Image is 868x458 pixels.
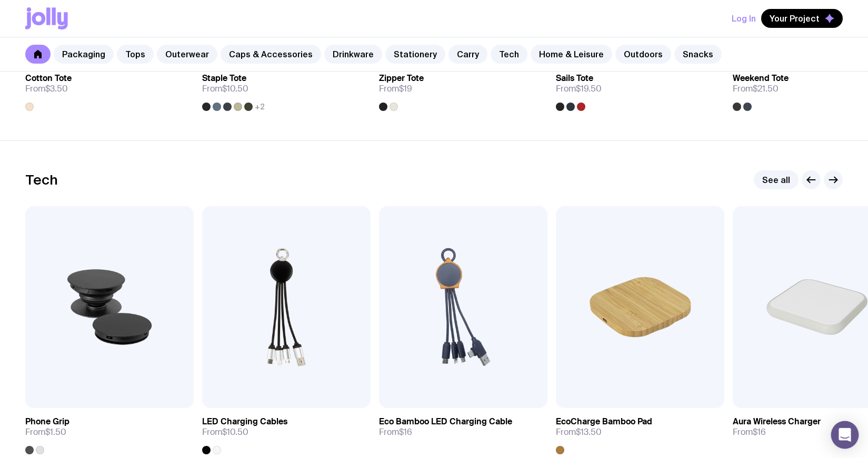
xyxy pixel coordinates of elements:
span: $21.50 [753,83,779,94]
span: $19 [399,83,412,94]
span: From [25,84,68,94]
span: $3.50 [45,83,68,94]
span: From [202,427,248,437]
span: +2 [255,103,265,111]
span: $13.50 [576,426,602,437]
span: $10.50 [222,426,248,437]
a: Phone GripFrom$1.50 [25,408,194,454]
span: Your Project [770,13,820,24]
a: Staple ToteFrom$10.50+2 [202,65,371,111]
a: Carry [448,45,487,64]
a: Cotton ToteFrom$3.50 [25,65,194,111]
span: $10.50 [222,83,248,94]
h3: Weekend Tote [733,73,789,84]
span: From [556,84,602,94]
span: From [202,84,248,94]
a: Tops [117,45,154,64]
a: Outerwear [157,45,217,64]
span: $16 [753,426,766,437]
a: Tech [491,45,527,64]
a: Packaging [54,45,114,64]
a: Outdoors [615,45,671,64]
span: From [379,84,412,94]
a: Sails ToteFrom$19.50 [556,65,724,111]
h3: Phone Grip [25,416,69,427]
a: LED Charging CablesFrom$10.50 [202,408,371,454]
button: Your Project [761,9,843,28]
button: Log In [732,9,756,28]
a: Zipper ToteFrom$19 [379,65,547,111]
span: From [556,427,602,437]
h3: Aura Wireless Charger [733,416,821,427]
a: Home & Leisure [531,45,612,64]
span: $19.50 [576,83,602,94]
h3: Zipper Tote [379,73,424,84]
span: From [379,427,412,437]
a: Stationery [385,45,445,64]
a: See all [754,170,799,189]
span: $16 [399,426,412,437]
a: Caps & Accessories [221,45,321,64]
h3: Sails Tote [556,73,593,84]
span: From [733,427,766,437]
span: From [25,427,66,437]
h3: Eco Bamboo LED Charging Cable [379,416,512,427]
h3: Cotton Tote [25,73,72,84]
h3: Staple Tote [202,73,246,84]
span: From [733,84,779,94]
div: Open Intercom Messenger [831,421,859,449]
a: EcoCharge Bamboo PadFrom$13.50 [556,408,724,454]
h3: EcoCharge Bamboo Pad [556,416,652,427]
h3: LED Charging Cables [202,416,287,427]
span: $1.50 [45,426,66,437]
a: Eco Bamboo LED Charging CableFrom$16 [379,408,547,446]
a: Snacks [674,45,722,64]
a: Drinkware [324,45,382,64]
h2: Tech [25,172,58,188]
